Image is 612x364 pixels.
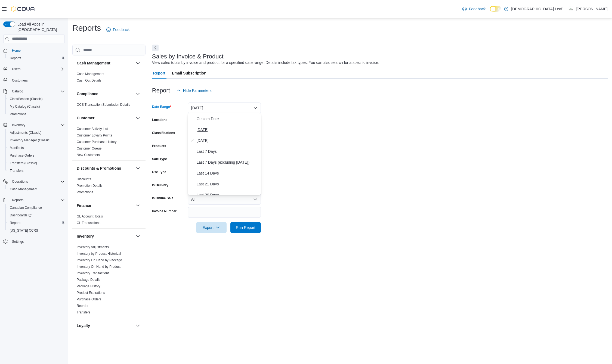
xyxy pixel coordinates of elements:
[77,60,134,66] button: Cash Management
[172,68,206,79] span: Email Subscription
[77,310,90,315] span: Transfers
[77,291,105,295] a: Product Expirations
[8,167,26,174] a: Transfers
[152,144,166,148] label: Products
[10,138,51,142] span: Inventory Manager (Classic)
[10,221,21,225] span: Reports
[8,111,65,117] span: Promotions
[77,91,134,97] button: Compliance
[104,24,132,35] a: Feedback
[8,212,34,219] a: Dashboards
[77,234,94,239] h3: Inventory
[1,196,67,204] button: Reports
[197,159,259,166] span: Last 7 Days (excluding [DATE])
[77,251,121,256] span: Inventory by Product Historical
[8,103,65,110] span: My Catalog (Classic)
[5,227,67,234] button: [US_STATE] CCRS
[135,91,141,97] button: Compliance
[77,166,134,171] button: Discounts & Promotions
[199,222,223,233] span: Export
[10,130,41,135] span: Adjustments (Classic)
[77,133,112,138] span: Customer Loyalty Points
[135,233,141,239] button: Inventory
[5,204,67,211] button: Canadian Compliance
[72,71,146,86] div: Cash Management
[77,177,91,181] span: Discounts
[77,91,98,97] h3: Compliance
[1,76,67,84] button: Customers
[77,78,101,83] span: Cash Out Details
[469,6,486,12] span: Feedback
[77,297,101,301] span: Purchase Orders
[8,227,65,234] span: Washington CCRS
[8,111,29,117] a: Promotions
[197,137,259,144] span: [DATE]
[153,68,165,79] span: Report
[72,126,146,160] div: Customer
[10,197,65,203] span: Reports
[77,190,93,194] span: Promotions
[8,160,65,166] span: Transfers (Classic)
[77,291,105,295] span: Product Expirations
[5,54,67,62] button: Reports
[10,88,25,95] button: Catalog
[8,227,40,234] a: [US_STATE] CCRS
[10,97,43,101] span: Classification (Classic)
[8,137,53,144] a: Inventory Manager (Classic)
[8,186,39,192] a: Cash Management
[5,144,67,152] button: Manifests
[152,105,171,109] label: Date Range
[5,152,67,159] button: Purchase Orders
[113,27,129,32] span: Feedback
[77,72,104,76] a: Cash Management
[1,88,67,95] button: Catalog
[77,304,88,308] a: Reorder
[10,238,26,245] a: Settings
[77,271,110,275] span: Inventory Transactions
[77,258,122,262] span: Inventory On Hand by Package
[183,88,212,93] span: Hide Parameters
[77,140,117,144] span: Customer Purchase History
[77,153,100,157] span: New Customers
[10,206,42,210] span: Canadian Compliance
[77,153,100,157] a: New Customers
[511,6,562,12] p: [DEMOGRAPHIC_DATA] Leaf
[135,202,141,209] button: Finance
[10,238,65,245] span: Settings
[5,95,67,103] button: Classification (Classic)
[10,153,35,158] span: Purchase Orders
[152,157,167,161] label: Sale Type
[12,179,28,184] span: Operations
[77,72,104,76] span: Cash Management
[10,47,65,54] span: Home
[77,252,121,256] a: Inventory by Product Historical
[8,220,65,226] span: Reports
[77,278,100,282] a: Package Details
[197,126,259,133] span: [DATE]
[11,6,35,12] img: Cova
[1,121,67,129] button: Inventory
[12,239,24,244] span: Settings
[77,177,91,181] a: Discounts
[8,55,23,61] a: Reports
[10,178,30,185] button: Operations
[174,85,214,96] button: Hide Parameters
[152,118,168,122] label: Locations
[10,112,26,116] span: Promotions
[152,183,168,187] label: Is Delivery
[564,6,565,12] p: |
[77,115,94,121] h3: Customer
[135,115,141,121] button: Customer
[12,48,21,53] span: Home
[10,197,26,203] button: Reports
[188,194,261,205] button: All
[10,213,32,217] span: Dashboards
[5,211,67,219] a: Dashboards
[77,147,101,150] a: Customer Queue
[77,221,100,225] span: GL Transactions
[77,284,100,288] a: Package History
[77,214,103,219] span: GL Account Totals
[8,137,65,144] span: Inventory Manager (Classic)
[8,152,65,159] span: Purchase Orders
